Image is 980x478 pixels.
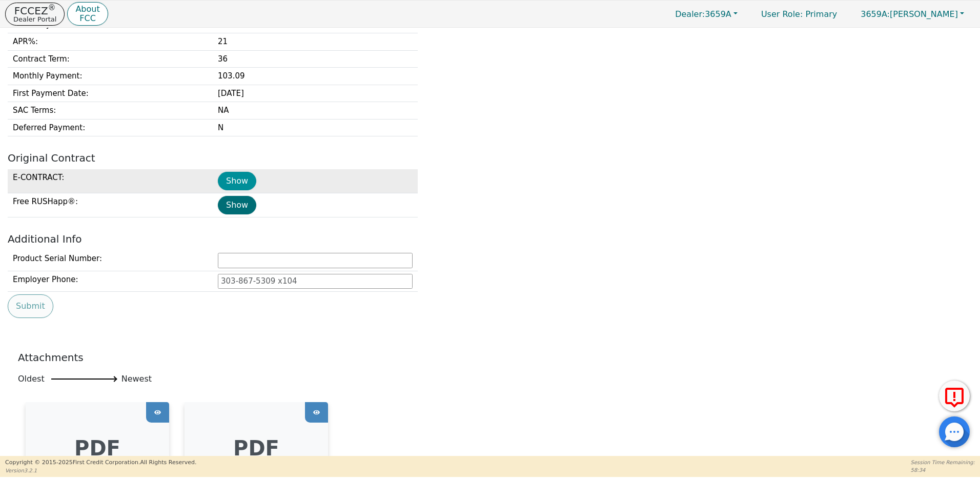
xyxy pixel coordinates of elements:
[218,196,256,214] button: Show
[13,16,56,23] p: Dealer Portal
[213,33,418,51] td: 21
[861,9,958,19] span: [PERSON_NAME]
[8,271,213,292] td: Employer Phone:
[18,373,45,385] span: Oldest
[675,9,705,19] span: Dealer:
[8,85,213,102] td: First Payment Date :
[213,119,418,136] td: N
[8,233,972,245] h2: Additional Info
[939,381,970,411] button: Report Error to FCC
[5,467,196,474] p: Version 3.2.1
[8,68,213,85] td: Monthly Payment :
[213,50,418,68] td: 36
[8,169,213,193] td: E-CONTRACT :
[213,102,418,120] td: NA
[8,193,213,217] td: Free RUSHapp® :
[761,9,803,19] span: User Role :
[5,3,65,26] button: FCCEZ®Dealer Portal
[911,466,975,474] p: 58:34
[213,68,418,85] td: 103.09
[75,5,99,13] p: About
[911,459,975,466] p: Session Time Remaining:
[664,6,748,22] button: Dealer:3659A
[8,50,213,68] td: Contract Term :
[218,274,413,289] input: 303-867-5309 x104
[8,119,213,136] td: Deferred Payment :
[213,85,418,102] td: [DATE]
[861,9,890,19] span: 3659A:
[850,6,975,22] button: 3659A:[PERSON_NAME]
[75,14,99,23] p: FCC
[13,6,56,16] p: FCCEZ
[8,152,972,164] h2: Original Contract
[8,33,213,51] td: APR% :
[18,351,962,364] h2: Attachments
[8,102,213,120] td: SAC Terms :
[751,4,847,24] a: User Role: Primary
[67,2,108,26] button: AboutFCC
[121,373,152,385] span: Newest
[8,250,213,271] td: Product Serial Number:
[5,459,196,467] p: Copyright © 2015- 2025 First Credit Corporation.
[751,4,847,24] p: Primary
[140,459,196,466] span: All Rights Reserved.
[48,3,56,12] sup: ®
[675,9,731,19] span: 3659A
[218,172,256,190] button: Show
